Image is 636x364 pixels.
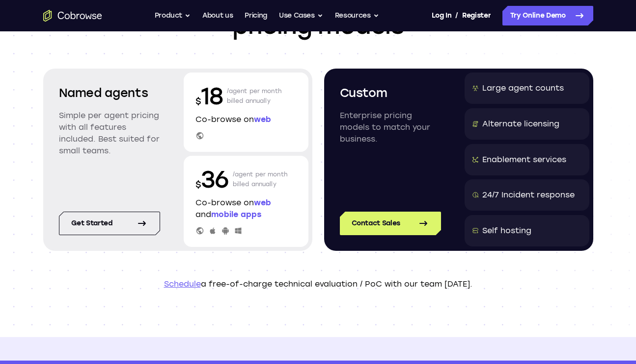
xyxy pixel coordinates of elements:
p: /agent per month billed annually [227,80,282,112]
span: web [254,198,271,207]
a: Register [462,6,491,25]
div: Large agent counts [482,82,564,94]
a: Try Online Demo [502,6,593,25]
a: Pricing [245,6,267,25]
h2: Named agents [59,84,160,102]
span: mobile apps [211,210,261,219]
a: Schedule [164,279,201,289]
button: Use Cases [279,6,323,25]
p: /agent per month billed annually [233,164,288,195]
a: Get started [59,212,160,235]
a: About us [202,6,233,25]
p: Enterprise pricing models to match your business. [340,110,441,145]
button: Product [155,6,191,25]
a: Go to the home page [43,10,102,22]
span: web [254,115,271,124]
span: $ [195,179,201,190]
p: Simple per agent pricing with all features included. Best suited for small teams. [59,110,160,157]
span: $ [195,96,201,107]
div: Self hosting [482,225,531,237]
p: 18 [195,80,223,112]
span: / [455,10,458,22]
p: a free-of-charge technical evaluation / PoC with our team [DATE]. [43,278,593,290]
h2: Custom [340,84,441,102]
div: Enablement services [482,154,566,166]
p: Co-browse on [195,114,297,125]
div: Alternate licensing [482,118,559,130]
a: Log In [432,6,451,25]
div: 24/7 Incident response [482,189,575,201]
p: Co-browse on and [195,197,297,220]
button: Resources [335,6,379,25]
p: 36 [195,164,229,195]
a: Contact Sales [340,212,441,235]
